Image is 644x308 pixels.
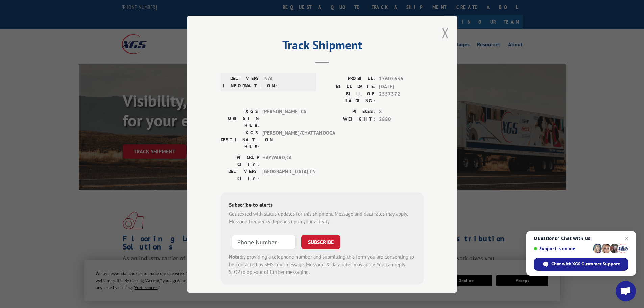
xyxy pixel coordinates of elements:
label: XGS DESTINATION HUB: [221,129,259,150]
h2: Track Shipment [221,40,424,53]
span: N/A [264,75,310,89]
span: 17602636 [379,75,424,83]
span: HAYWARD , CA [262,154,308,168]
div: by providing a telephone number and submitting this form you are consenting to be contacted by SM... [229,253,415,276]
label: PROBILL: [322,75,376,83]
strong: Note: [229,254,241,260]
label: DELIVERY CITY: [221,168,259,182]
span: Questions? Chat with us! [534,236,628,241]
label: BILL OF LADING: [322,90,376,104]
label: BILL DATE: [322,82,376,90]
span: [PERSON_NAME]/CHATTANOOGA [262,129,308,150]
label: PIECES: [322,108,376,116]
label: XGS ORIGIN HUB: [221,108,259,129]
button: Close modal [442,24,449,42]
label: WEIGHT: [322,115,376,123]
span: 2557372 [379,90,424,104]
span: 8 [379,108,424,116]
label: PICKUP CITY: [221,154,259,168]
div: Subscribe to alerts [229,200,415,210]
input: Phone Number [232,235,296,249]
label: DELIVERY INFORMATION: [223,75,261,89]
span: 2880 [379,115,424,123]
div: Chat with XGS Customer Support [534,258,628,271]
span: Close chat [623,234,631,242]
span: [GEOGRAPHIC_DATA] , TN [262,168,308,182]
span: Support is online [534,246,591,251]
span: [DATE] [379,82,424,90]
button: SUBSCRIBE [301,235,340,249]
span: [PERSON_NAME] CA [262,108,308,129]
div: Open chat [616,281,636,301]
div: Get texted with status updates for this shipment. Message and data rates may apply. Message frequ... [229,210,415,226]
span: Chat with XGS Customer Support [551,261,620,267]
